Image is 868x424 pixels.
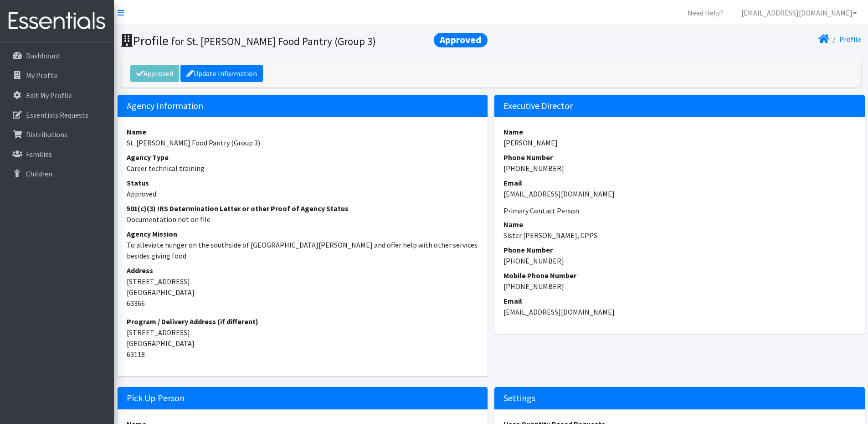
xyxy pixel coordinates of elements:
dt: 501(c)(3) IRS Determination Letter or other Proof of Agency Status [127,203,479,214]
p: My Profile [26,71,58,80]
a: Dashboard [4,47,110,65]
dd: [EMAIL_ADDRESS][DOMAIN_NAME] [503,188,856,199]
a: Families [4,145,110,163]
dt: Name [127,126,479,137]
strong: Program / Delivery Address (if different) [127,317,258,326]
h6: Primary Contact Person [503,207,856,215]
a: My Profile [4,66,110,84]
p: Edit My Profile [26,91,72,100]
dd: Approved [127,188,479,199]
a: Update Information [180,65,263,82]
h5: Pick Up Person [118,387,488,409]
dd: [PERSON_NAME] [503,137,856,148]
dd: [PHONE_NUMBER] [503,255,856,266]
a: Need Help? [680,4,730,22]
a: [EMAIL_ADDRESS][DOMAIN_NAME] [734,4,864,22]
dt: Name [503,219,856,230]
a: Essentials Requests [4,106,110,124]
dd: Documentation not on file [127,214,479,225]
a: Children [4,165,110,183]
dd: [PHONE_NUMBER] [503,281,856,292]
p: Children [26,169,52,178]
a: Distributions [4,125,110,144]
address: [STREET_ADDRESS] [GEOGRAPHIC_DATA] 63118 [127,316,479,360]
dt: Phone Number [503,244,856,255]
a: Edit My Profile [4,86,110,104]
h1: Profile [121,33,488,49]
small: for St. [PERSON_NAME] Food Pantry (Group 3) [171,35,376,48]
dt: Phone Number [503,152,856,163]
dd: St. [PERSON_NAME] Food Pantry (Group 3) [127,137,479,148]
span: Approved [434,33,488,47]
a: Profile [839,35,861,44]
dt: Mobile Phone Number [503,270,856,281]
dt: Agency Mission [127,228,479,239]
p: Families [26,150,52,159]
h5: Settings [494,387,865,409]
dd: To alleviate hunger on the southside of [GEOGRAPHIC_DATA][PERSON_NAME] and offer help with other ... [127,239,479,261]
strong: Address [127,266,153,275]
img: HumanEssentials [4,6,110,36]
dt: Name [503,126,856,137]
dt: Email [503,177,856,188]
dd: Sister [PERSON_NAME], CPPS [503,230,856,241]
dd: [PHONE_NUMBER] [503,163,856,174]
p: Essentials Requests [26,110,88,119]
dt: Email [503,295,856,306]
h5: Agency Information [118,95,488,117]
h5: Executive Director [494,95,865,117]
dd: Career technical training [127,163,479,174]
dt: Status [127,177,479,188]
address: [STREET_ADDRESS] [GEOGRAPHIC_DATA] 63366 [127,265,479,309]
p: Distributions [26,130,67,139]
dd: [EMAIL_ADDRESS][DOMAIN_NAME] [503,306,856,317]
p: Dashboard [26,51,60,60]
dt: Agency Type [127,152,479,163]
